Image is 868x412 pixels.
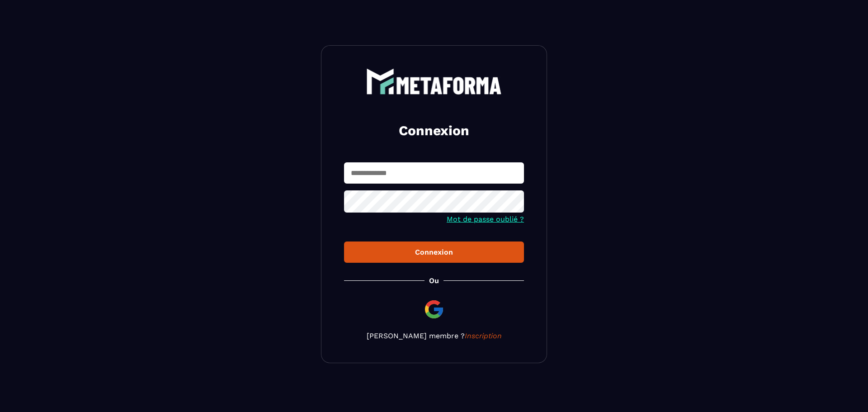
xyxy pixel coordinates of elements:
a: logo [344,68,524,95]
p: [PERSON_NAME] membre ? [344,331,524,340]
h2: Connexion [355,122,513,140]
img: logo [366,68,502,95]
a: Mot de passe oublié ? [447,215,524,223]
button: Connexion [344,242,524,263]
p: Ou [429,276,439,285]
a: Inscription [465,331,502,340]
div: Connexion [351,248,517,256]
img: google [423,298,445,320]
